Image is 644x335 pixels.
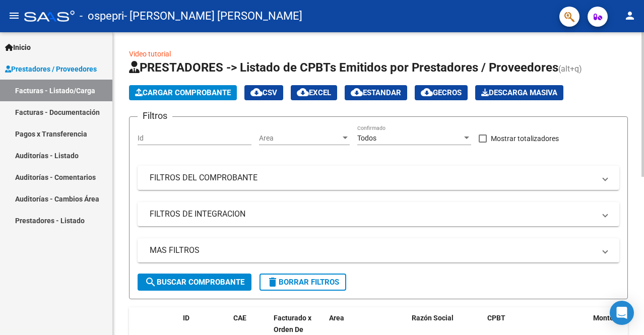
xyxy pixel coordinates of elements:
span: - ospepri [80,5,124,27]
span: Descarga Masiva [481,88,557,97]
span: ID [183,314,189,322]
span: Facturado x Orden De [274,314,311,333]
a: Video tutorial [129,50,171,58]
mat-panel-title: FILTROS DEL COMPROBANTE [150,172,595,183]
mat-icon: cloud_download [421,86,433,98]
mat-icon: cloud_download [297,86,309,98]
mat-expansion-panel-header: FILTROS DEL COMPROBANTE [138,166,619,190]
span: Cargar Comprobante [135,88,231,97]
button: Buscar Comprobante [138,274,251,291]
span: (alt+q) [558,64,582,74]
button: Cargar Comprobante [129,85,237,100]
span: Todos [357,134,376,142]
span: CSV [250,88,277,97]
span: Gecros [421,88,462,97]
span: Area [259,134,341,143]
mat-icon: person [624,10,636,22]
button: Gecros [415,85,468,100]
mat-icon: cloud_download [250,86,263,98]
mat-icon: delete [267,276,279,288]
span: Inicio [5,42,31,53]
span: Razón Social [412,314,454,322]
button: EXCEL [291,85,337,100]
span: - [PERSON_NAME] [PERSON_NAME] [124,5,302,27]
span: Borrar Filtros [267,278,339,287]
button: Descarga Masiva [475,85,563,100]
mat-panel-title: FILTROS DE INTEGRACION [150,209,595,220]
span: Monto [593,314,614,322]
app-download-masive: Descarga masiva de comprobantes (adjuntos) [475,85,563,100]
button: Borrar Filtros [260,274,346,291]
button: Estandar [345,85,407,100]
span: Area [329,314,344,322]
span: EXCEL [297,88,331,97]
span: CPBT [487,314,505,322]
mat-expansion-panel-header: MAS FILTROS [138,238,619,262]
span: Prestadores / Proveedores [5,63,97,75]
span: Estandar [351,88,401,97]
mat-icon: cloud_download [351,86,363,98]
span: CAE [233,314,246,322]
mat-icon: search [145,276,157,288]
span: PRESTADORES -> Listado de CPBTs Emitidos por Prestadores / Proveedores [129,60,558,75]
button: CSV [244,85,283,100]
span: Buscar Comprobante [145,278,244,287]
span: Mostrar totalizadores [491,132,559,145]
mat-icon: menu [8,10,20,22]
h3: Filtros [138,109,172,123]
div: Open Intercom Messenger [610,301,634,325]
mat-expansion-panel-header: FILTROS DE INTEGRACION [138,202,619,226]
mat-panel-title: MAS FILTROS [150,245,595,256]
